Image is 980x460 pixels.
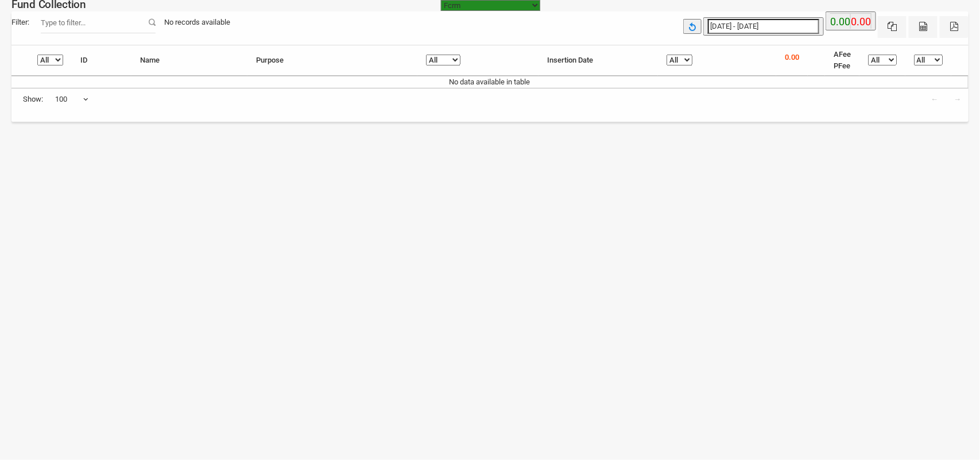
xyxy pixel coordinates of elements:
button: Excel [878,16,907,38]
th: Purpose [247,45,417,76]
input: Filter: [41,11,156,33]
th: ID [72,45,131,76]
span: 100 [55,88,89,110]
label: 0.00 [851,14,871,30]
p: 0.00 [785,52,799,63]
td: No data available in table [11,76,969,88]
button: 0.00 0.00 [826,11,876,30]
li: AFee [834,49,851,60]
button: Pdf [940,16,969,38]
div: No records available [156,11,239,33]
button: CSV [909,16,938,38]
label: 0.00 [830,14,850,30]
th: Name [131,45,247,76]
span: Show: [23,94,43,105]
th: Insertion Date [539,45,658,76]
li: PFee [834,60,851,72]
span: 100 [55,94,88,105]
a: → [947,88,969,110]
a: ← [924,88,946,110]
